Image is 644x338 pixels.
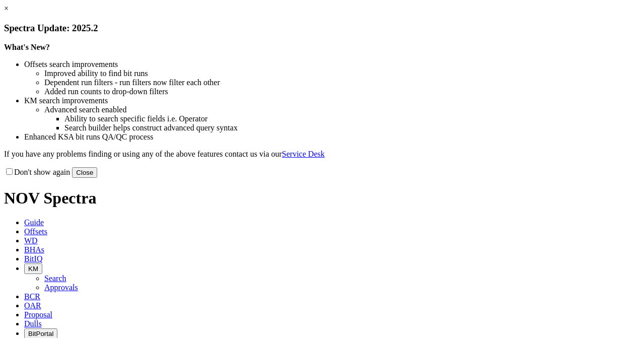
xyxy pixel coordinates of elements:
input: Don't show again [6,168,13,175]
a: Approvals [44,283,78,292]
li: Enhanced KSA bit runs QA/QC process [24,132,640,142]
li: Advanced search enabled [44,105,640,114]
span: KM [28,265,38,273]
span: Proposal [24,310,52,319]
li: Improved ability to find bit runs [44,69,640,78]
a: Service Desk [282,150,325,158]
button: Close [72,167,97,178]
span: BitPortal [28,330,53,337]
span: OAR [24,301,41,310]
li: Search builder helps construct advanced query syntax [64,123,640,132]
span: BitIQ [24,254,42,263]
span: WD [24,236,38,245]
li: Offsets search improvements [24,60,640,69]
label: Don't show again [4,168,70,176]
span: BHAs [24,245,44,254]
li: Ability to search specific fields i.e. Operator [64,114,640,123]
li: Dependent run filters - run filters now filter each other [44,78,640,87]
span: BCR [24,292,40,301]
h3: Spectra Update: 2025.2 [4,23,640,34]
p: If you have any problems finding or using any of the above features contact us via our [4,150,640,159]
li: KM search improvements [24,96,640,105]
span: Guide [24,218,44,227]
strong: What's New? [4,43,50,51]
span: Dulls [24,319,42,328]
li: Added run counts to drop-down filters [44,87,640,96]
span: Offsets [24,227,47,236]
h1: NOV Spectra [4,189,640,208]
a: × [4,4,9,13]
a: Search [44,274,66,283]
